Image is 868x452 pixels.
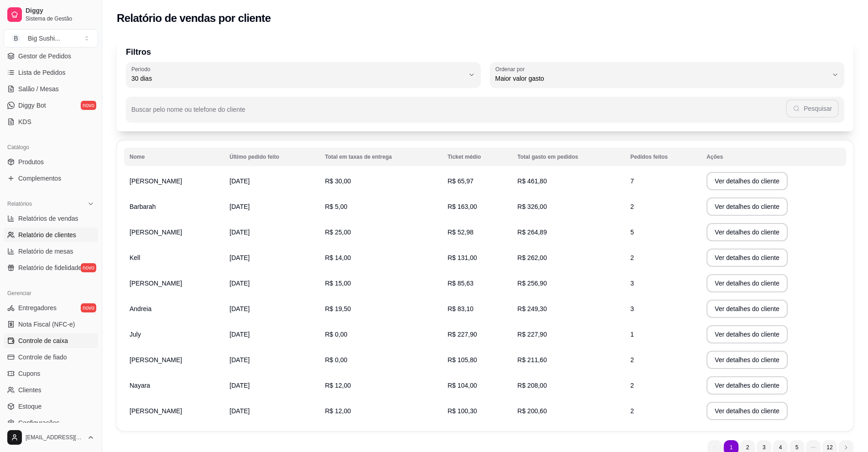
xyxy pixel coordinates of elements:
span: Estoque [18,402,42,411]
th: Total em taxas de entrega [319,148,442,166]
span: R$ 200,60 [517,407,547,415]
span: Diggy Bot [18,101,46,110]
span: R$ 326,00 [517,203,547,210]
span: [EMAIL_ADDRESS][DOMAIN_NAME] [26,434,83,441]
a: Relatório de mesas [4,244,98,259]
span: Relatórios [7,200,32,208]
th: Último pedido feito [224,148,319,166]
span: [DATE] [229,356,249,364]
span: R$ 12,00 [325,382,351,389]
span: R$ 264,89 [517,229,547,236]
span: Relatório de fidelidade [18,263,82,272]
span: Entregadores [18,303,57,312]
span: Lista de Pedidos [18,68,66,77]
button: Ver detalhes do cliente [707,223,788,241]
span: [PERSON_NAME] [130,356,182,364]
span: R$ 461,80 [517,177,547,185]
span: 3 [630,305,634,312]
span: [DATE] [229,177,249,185]
button: Período30 dias [126,62,481,88]
th: Pedidos feitos [625,148,701,166]
button: Ver detalhes do cliente [707,274,788,292]
span: 2 [630,382,634,389]
th: Ações [701,148,846,166]
a: Salão / Mesas [4,82,98,96]
span: Configurações [18,418,59,427]
a: Entregadoresnovo [4,301,98,315]
span: B [11,34,21,43]
a: Estoque [4,399,98,414]
span: Relatórios de vendas [18,214,78,223]
span: [DATE] [229,331,249,338]
th: Ticket médio [442,148,512,166]
input: Buscar pelo nome ou telefone do cliente [131,109,786,118]
span: Gestor de Pedidos [18,52,71,61]
button: Ordenar porMaior valor gasto [490,62,845,88]
span: 2 [630,203,634,210]
a: Cupons [4,366,98,381]
span: R$ 262,00 [517,254,547,261]
span: Complementos [18,174,61,183]
button: Ver detalhes do cliente [707,300,788,318]
span: R$ 104,00 [447,382,477,389]
span: Nayara [130,382,150,389]
label: Ordenar por [495,65,528,73]
span: 2 [630,254,634,261]
span: Relatório de clientes [18,230,76,239]
span: 7 [630,177,634,185]
span: R$ 12,00 [325,407,351,415]
span: [PERSON_NAME] [130,177,182,185]
span: R$ 83,10 [447,305,473,312]
button: Ver detalhes do cliente [707,376,788,395]
span: Salão / Mesas [18,84,59,94]
span: R$ 249,30 [517,305,547,312]
div: Catálogo [4,140,98,155]
button: Ver detalhes do cliente [707,351,788,369]
a: KDS [4,114,98,129]
span: Kell [130,254,140,261]
span: R$ 0,00 [325,331,347,338]
span: 2 [630,356,634,364]
span: R$ 30,00 [325,177,351,185]
span: R$ 14,00 [325,254,351,261]
th: Nome [124,148,224,166]
span: R$ 227,90 [447,331,477,338]
div: Big Sushi ... [28,34,60,43]
a: Relatório de clientes [4,228,98,242]
div: Gerenciar [4,286,98,301]
span: 30 dias [131,74,464,83]
span: [DATE] [229,254,249,261]
button: Ver detalhes do cliente [707,249,788,267]
span: [DATE] [229,407,249,415]
span: [DATE] [229,280,249,287]
a: Clientes [4,383,98,397]
a: Produtos [4,155,98,169]
button: Ver detalhes do cliente [707,325,788,343]
button: Select a team [4,29,98,47]
span: R$ 100,30 [447,407,477,415]
a: Controle de fiado [4,350,98,364]
span: [DATE] [229,382,249,389]
span: Produtos [18,157,44,166]
span: Barbarah [130,203,156,210]
a: Lista de Pedidos [4,65,98,80]
span: Relatório de mesas [18,247,73,256]
a: Complementos [4,171,98,186]
span: KDS [18,117,31,126]
span: R$ 163,00 [447,203,477,210]
a: Nota Fiscal (NFC-e) [4,317,98,332]
span: R$ 211,60 [517,356,547,364]
a: DiggySistema de Gestão [4,4,98,26]
a: Diggy Botnovo [4,98,98,113]
th: Total gasto em pedidos [512,148,625,166]
label: Período [131,65,153,73]
a: Controle de caixa [4,333,98,348]
span: R$ 105,80 [447,356,477,364]
span: [DATE] [229,229,249,236]
span: Clientes [18,385,42,395]
span: R$ 0,00 [325,356,347,364]
button: [EMAIL_ADDRESS][DOMAIN_NAME] [4,426,98,448]
span: R$ 52,98 [447,229,473,236]
span: R$ 5,00 [325,203,347,210]
span: Andreia [130,305,151,312]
